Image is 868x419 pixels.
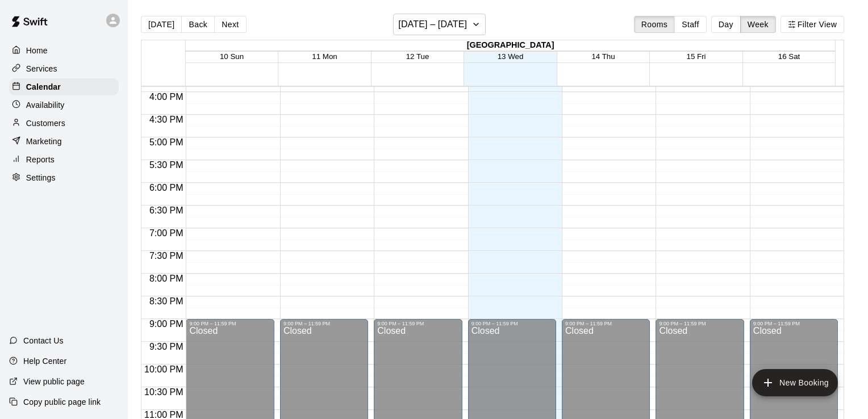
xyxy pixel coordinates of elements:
[283,321,365,326] div: 9:00 PM – 11:59 PM
[147,274,186,283] span: 8:00 PM
[147,342,186,351] span: 9:30 PM
[147,206,186,215] span: 6:30 PM
[147,160,186,170] span: 5:30 PM
[26,45,48,56] p: Home
[147,137,186,147] span: 5:00 PM
[220,52,244,61] span: 10 Sun
[189,321,270,326] div: 9:00 PM – 11:59 PM
[147,296,186,306] span: 8:30 PM
[312,52,337,61] span: 11 Mon
[186,40,835,51] div: [GEOGRAPHIC_DATA]
[26,136,62,147] p: Marketing
[498,52,524,61] span: 13 Wed
[398,16,467,32] h6: [DATE] – [DATE]
[26,99,65,111] p: Availability
[634,16,675,33] button: Rooms
[686,52,706,61] span: 15 Fri
[23,396,101,408] p: Copy public page link
[147,228,186,238] span: 7:00 PM
[674,16,707,33] button: Staff
[181,16,215,33] button: Back
[406,52,429,61] span: 12 Tue
[147,92,186,102] span: 4:00 PM
[141,16,182,33] button: [DATE]
[752,369,838,396] button: add
[26,172,56,183] p: Settings
[659,321,740,326] div: 9:00 PM – 11:59 PM
[711,16,741,33] button: Day
[147,115,186,124] span: 4:30 PM
[214,16,246,33] button: Next
[26,63,57,74] p: Services
[26,154,55,165] p: Reports
[778,52,800,61] span: 16 Sat
[753,321,834,326] div: 9:00 PM – 11:59 PM
[147,319,186,329] span: 9:00 PM
[141,364,186,374] span: 10:00 PM
[471,321,553,326] div: 9:00 PM – 11:59 PM
[23,355,66,367] p: Help Center
[377,321,458,326] div: 9:00 PM – 11:59 PM
[147,183,186,192] span: 6:00 PM
[141,387,186,397] span: 10:30 PM
[781,16,844,33] button: Filter View
[740,16,776,33] button: Week
[565,321,646,326] div: 9:00 PM – 11:59 PM
[591,52,615,61] span: 14 Thu
[23,376,85,387] p: View public page
[23,335,64,346] p: Contact Us
[147,251,186,261] span: 7:30 PM
[26,118,65,129] p: Customers
[26,81,61,93] p: Calendar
